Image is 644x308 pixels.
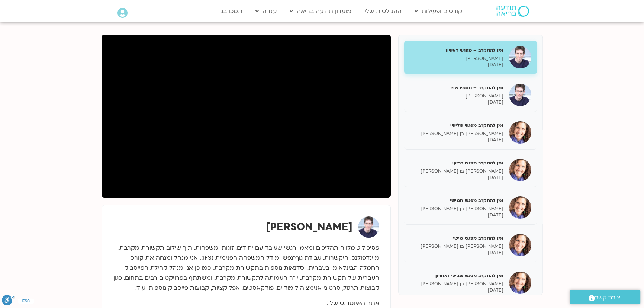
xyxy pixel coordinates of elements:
p: [DATE] [410,287,503,293]
p: [DATE] [410,174,503,181]
img: תודעה בריאה [496,6,529,17]
h5: זמן להתקרב מפגש שביעי ואחרון [410,272,503,279]
p: [PERSON_NAME] בן [PERSON_NAME] [410,281,503,287]
h5: זמן להתקרב – מפגש ראשון [410,47,503,54]
img: זמן להתקרב מפגש שביעי ואחרון [509,272,531,294]
a: ההקלטות שלי [361,4,405,18]
img: זמן להתקרב – מפגש ראשון [509,46,531,68]
a: מועדון תודעה בריאה [286,4,355,18]
p: [PERSON_NAME] בן [PERSON_NAME] [410,168,503,174]
p: [PERSON_NAME] [410,55,503,62]
p: [DATE] [410,99,503,106]
img: זמן להתקרב מפגש רביעי [509,159,531,181]
h5: זמן להתקרב מפגש שישי [410,235,503,241]
p: [DATE] [410,62,503,68]
a: תמכו בנו [216,4,246,18]
p: [DATE] [410,212,503,218]
p: [DATE] [410,137,503,143]
h5: זמן להתקרב – מפגש שני [410,84,503,91]
p: [PERSON_NAME] בן [PERSON_NAME] [410,243,503,250]
img: זמן להתקרב מפגש חמישי [509,196,531,219]
h5: זמן להתקרב מפגש שלישי [410,122,503,129]
a: יצירת קשר [570,290,640,304]
p: [PERSON_NAME] [410,93,503,99]
p: [PERSON_NAME] בן [PERSON_NAME] [410,131,503,137]
img: זמן להתקרב – מפגש שני [509,84,531,106]
a: קורסים ופעילות [411,4,466,18]
img: זמן להתקרב מפגש שישי [509,234,531,256]
img: זמן להתקרב מפגש שלישי [509,121,531,144]
img: ערן טייכר [358,216,379,238]
h5: זמן להתקרב מפגש חמישי [410,197,503,204]
p: פסיכולוג, מלווה תהליכים ומאמן רגשי שעובד עם יחידים, זוגות ומשפחות, תוך שילוב תקשורת מקרבת, מיינדפ... [113,243,379,293]
strong: [PERSON_NAME] [266,220,352,234]
p: [DATE] [410,250,503,256]
p: [PERSON_NAME] בן [PERSON_NAME] [410,206,503,212]
a: עזרה [252,4,280,18]
span: יצירת קשר [595,293,622,303]
h5: זמן להתקרב מפגש רביעי [410,160,503,166]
